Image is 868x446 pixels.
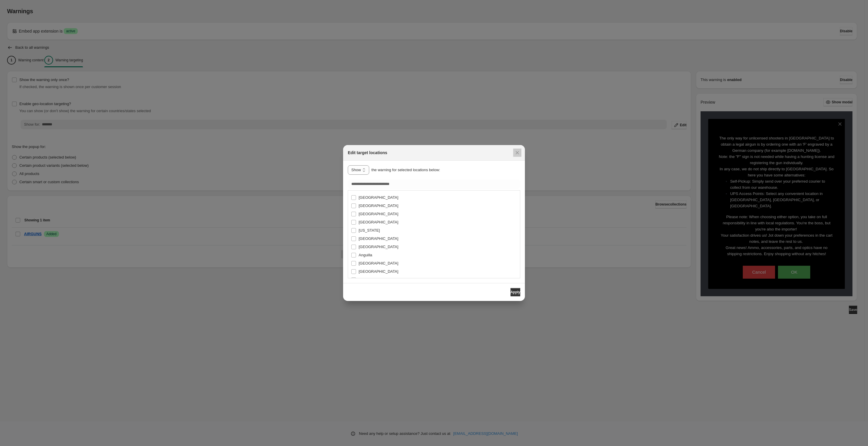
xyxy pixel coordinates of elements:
[359,195,398,200] span: [GEOGRAPHIC_DATA]
[348,150,387,156] h2: Edit target locations
[359,277,398,282] span: [GEOGRAPHIC_DATA]
[359,236,398,241] span: [GEOGRAPHIC_DATA]
[359,212,398,216] span: [GEOGRAPHIC_DATA]
[359,203,398,208] span: [GEOGRAPHIC_DATA]
[359,261,398,265] span: [GEOGRAPHIC_DATA]
[359,245,398,249] span: [GEOGRAPHIC_DATA]
[359,228,380,233] span: [US_STATE]
[372,167,440,173] p: the warning for selected locations below:
[359,253,372,257] span: Anguilla
[511,288,520,296] button: Apply
[511,290,520,294] span: Apply
[359,220,398,224] span: [GEOGRAPHIC_DATA]
[359,269,398,274] span: [GEOGRAPHIC_DATA]
[513,149,521,157] button: Close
